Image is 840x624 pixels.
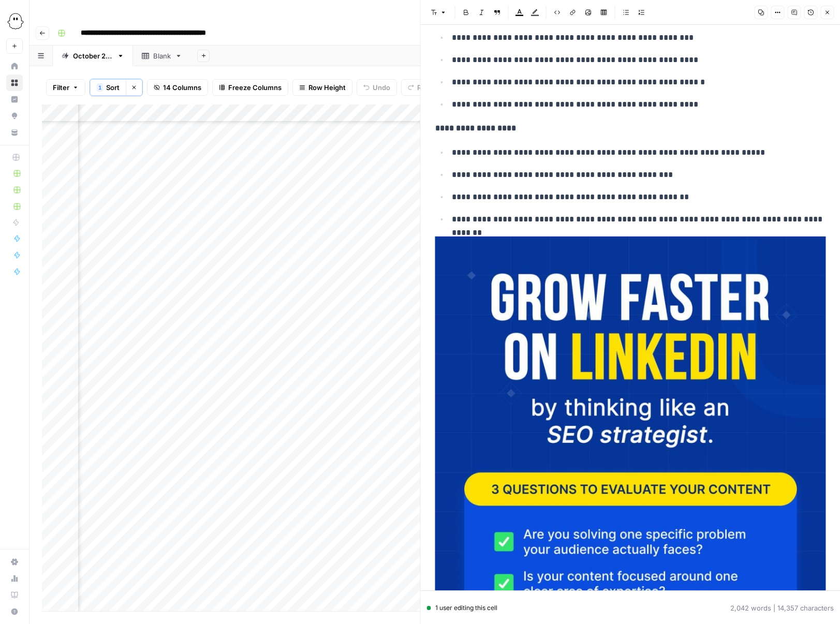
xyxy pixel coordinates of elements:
button: Redo [401,79,440,96]
a: Blank [133,46,191,66]
div: 1 [97,83,103,92]
button: Help + Support [6,603,23,620]
span: Row Height [308,82,346,93]
button: Undo [357,79,397,96]
button: Workspace: PhantomBuster [6,8,23,34]
a: Learning Hub [6,587,23,603]
button: Freeze Columns [212,79,288,96]
a: Opportunities [6,108,23,124]
a: Insights [6,91,23,108]
div: [DATE] edits [73,51,113,61]
a: Your Data [6,124,23,141]
a: Settings [6,554,23,570]
span: Sort [106,82,120,93]
a: Home [6,58,23,75]
span: Freeze Columns [228,82,282,93]
a: Usage [6,570,23,587]
span: 14 Columns [163,82,201,93]
div: Blank [153,51,171,61]
div: 2,042 words | 14,357 characters [730,603,834,613]
span: 1 [98,83,101,92]
div: 1 user editing this cell [427,603,497,613]
button: 1Sort [90,79,126,96]
a: Browse [6,75,23,91]
button: Filter [46,79,85,96]
span: Undo [373,82,390,93]
button: Row Height [292,79,352,96]
img: PhantomBuster Logo [6,12,25,31]
a: [DATE] edits [53,46,133,66]
span: Filter [53,82,69,93]
button: 14 Columns [147,79,208,96]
